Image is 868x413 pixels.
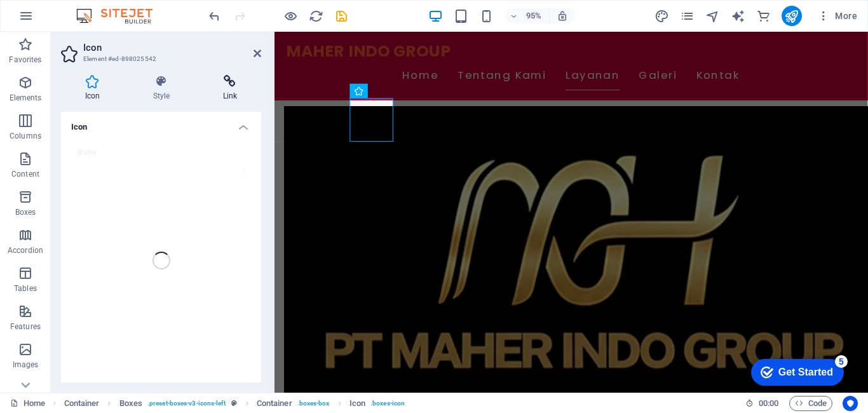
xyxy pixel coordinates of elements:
button: Click here to leave preview mode and continue editing [283,8,298,24]
img: Editor Logo [73,8,168,24]
i: Commerce [756,9,771,24]
h4: Icon [61,112,261,135]
p: Images [13,360,39,370]
div: Get Started [37,14,92,25]
div: Get Started 5 items remaining, 0% complete [10,6,103,33]
h4: Icon [61,75,129,102]
h4: Style [129,75,199,102]
span: . boxes-icon [370,396,405,411]
p: Favorites [9,55,41,65]
h6: Session time [745,396,779,411]
i: On resize automatically adjust zoom level to fit chosen device. [557,10,568,22]
i: Reload page [309,9,323,24]
i: Pages (Ctrl+Alt+S) [680,9,695,24]
span: Click to select. Double-click to edit [119,396,142,411]
button: publish [782,6,802,26]
button: More [812,6,862,26]
span: More [817,10,857,22]
i: This element is a customizable preset [231,400,237,407]
p: Tables [14,283,37,294]
i: Navigator [705,9,720,24]
div: 5 [94,3,107,15]
span: Click to select. Double-click to edit [64,396,100,411]
button: undo [207,8,222,24]
p: Accordion [8,245,43,255]
button: 95% [505,8,550,24]
a: Click to cancel selection. Double-click to open Pages [10,396,45,411]
h2: Icon [83,42,261,53]
button: reload [308,8,323,24]
p: Boxes [15,207,36,217]
button: text_generator [731,8,746,24]
button: navigator [705,8,721,24]
span: Click to select. Double-click to edit [349,396,365,411]
button: commerce [756,8,771,24]
i: Save (Ctrl+S) [334,9,349,24]
span: : [768,398,770,408]
p: Columns [10,131,41,141]
h4: Link [199,75,261,102]
button: Code [789,396,832,411]
i: Design (Ctrl+Alt+Y) [654,9,669,24]
i: AI Writer [731,9,745,24]
p: Features [10,322,41,332]
button: pages [680,8,695,24]
button: save [334,8,349,24]
p: Elements [10,93,42,103]
h3: Element #ed-898025542 [83,53,236,65]
span: Click to select. Double-click to edit [257,396,292,411]
span: 00 00 [759,396,778,411]
nav: breadcrumb [64,396,405,411]
i: Undo: Change image (Ctrl+Z) [207,9,222,24]
i: Publish [784,9,799,24]
span: . boxes-box [297,396,330,411]
button: design [654,8,670,24]
span: . preset-boxes-v3-icons-left [147,396,226,411]
button: Usercentrics [843,396,858,411]
p: Content [11,169,39,179]
h6: 95% [524,8,544,24]
span: Code [795,396,827,411]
